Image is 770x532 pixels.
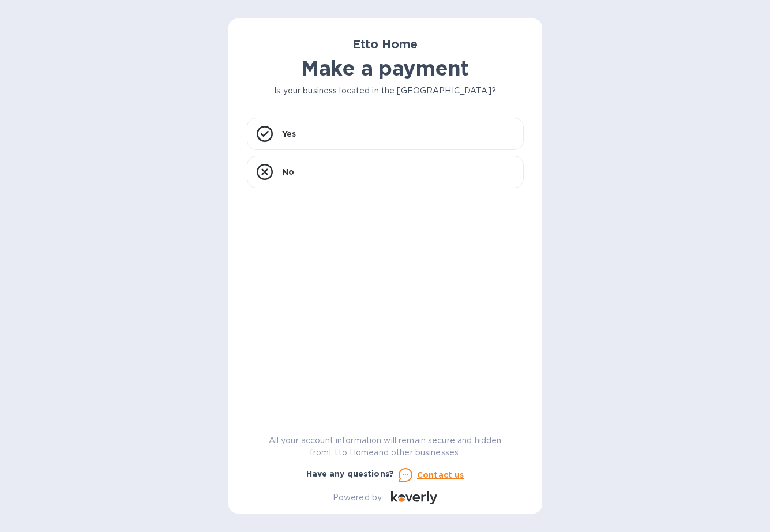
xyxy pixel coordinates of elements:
[282,128,296,140] p: Yes
[417,470,464,479] u: Contact us
[247,56,524,80] h1: Make a payment
[247,85,524,97] p: Is your business located in the [GEOGRAPHIC_DATA]?
[352,37,418,51] b: Etto Home
[247,434,524,459] p: All your account information will remain secure and hidden from Etto Home and other businesses.
[282,166,294,178] p: No
[306,469,395,478] b: Have any questions?
[333,492,382,504] p: Powered by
